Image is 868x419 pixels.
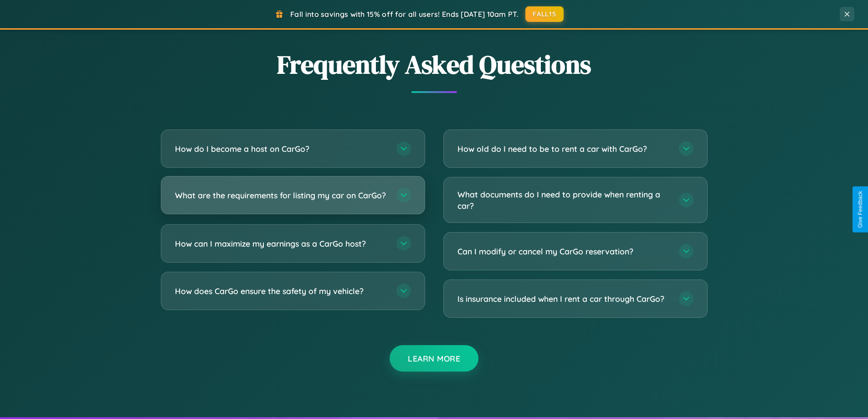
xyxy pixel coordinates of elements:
[175,285,387,297] h3: How does CarGo ensure the safety of my vehicle?
[290,10,519,19] span: Fall into savings with 15% off for all users! Ends [DATE] 10am PT.
[457,143,670,155] h3: How old do I need to be to rent a car with CarGo?
[457,189,670,211] h3: What documents do I need to provide when renting a car?
[857,191,863,228] div: Give Feedback
[390,345,478,372] button: Learn More
[525,6,564,22] button: FALL15
[457,293,670,305] h3: Is insurance included when I rent a car through CarGo?
[161,47,708,82] h2: Frequently Asked Questions
[457,246,670,257] h3: Can I modify or cancel my CarGo reservation?
[175,190,387,201] h3: What are the requirements for listing my car on CarGo?
[175,238,387,249] h3: How can I maximize my earnings as a CarGo host?
[175,143,387,155] h3: How do I become a host on CarGo?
